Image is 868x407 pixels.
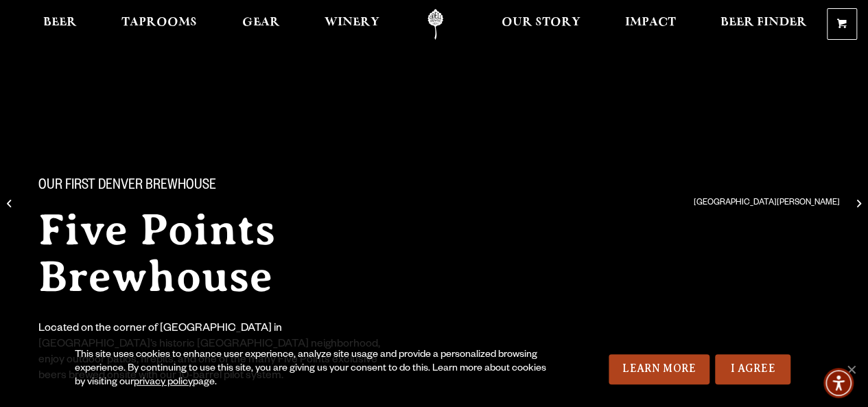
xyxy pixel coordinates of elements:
span: Beer [43,17,77,28]
span: Gear [242,17,280,28]
a: privacy policy [134,377,193,388]
a: Odell Home [410,9,461,40]
a: [GEOGRAPHIC_DATA][PERSON_NAME] [683,166,868,242]
a: Learn More [609,354,709,384]
a: Impact [616,9,685,40]
a: Beer [34,9,86,40]
a: Taprooms [113,9,206,40]
div: Located on the corner of [GEOGRAPHIC_DATA] in [GEOGRAPHIC_DATA]’s historic [GEOGRAPHIC_DATA] neig... [38,322,390,385]
span: Winery [325,17,379,28]
span: [GEOGRAPHIC_DATA][PERSON_NAME] [694,176,845,231]
a: Our Story [493,9,589,40]
span: Our First Denver Brewhouse [38,178,216,196]
h2: Five Points Brewhouse [38,207,467,300]
a: I Agree [715,354,790,384]
div: This site uses cookies to enhance user experience, analyze site usage and provide a personalized ... [75,349,554,390]
div: Accessibility Menu [823,368,854,398]
a: Gear [233,9,289,40]
span: Our Story [502,17,580,28]
a: Beer Finder [712,9,816,40]
span: Beer Finder [720,17,807,28]
span: Taprooms [121,17,197,28]
a: Winery [316,9,388,40]
span: Impact [625,17,676,28]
